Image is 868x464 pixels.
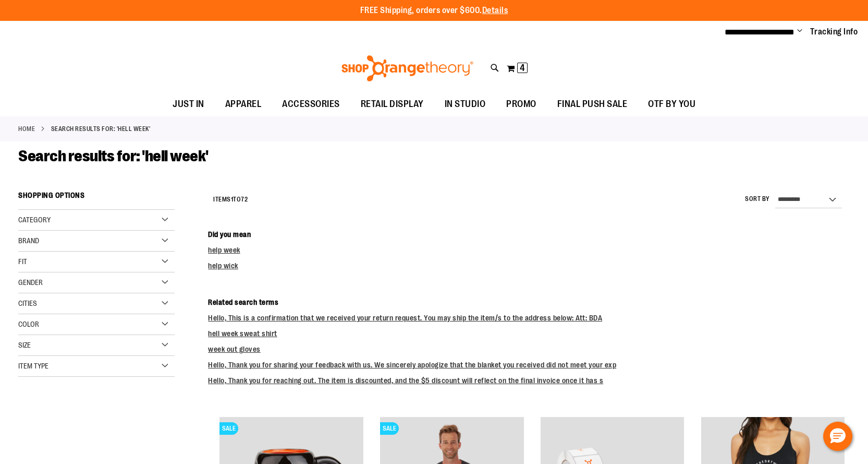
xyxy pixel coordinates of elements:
[208,361,616,369] a: Hello, Thank you for sharing your feedback with us. We sincerely apologize that the blanket you r...
[557,92,628,116] span: FINAL PUSH SALE
[18,186,175,210] strong: Shopping Options
[18,320,39,328] span: Color
[225,92,262,116] span: APPAREL
[208,314,602,322] a: Hello, This is a confirmation that we received your return request. You may ship the item/s to th...
[18,341,31,349] span: Size
[18,362,48,370] span: Item Type
[208,229,850,240] dt: Did you mean
[361,92,424,116] span: RETAIL DISPLAY
[272,92,350,116] a: ACCESSORIES
[213,192,248,208] h2: Items to
[638,92,706,116] a: OTF BY YOU
[18,257,27,266] span: Fit
[18,236,39,245] span: Brand
[380,422,399,435] span: SALE
[360,5,508,17] p: FREE Shipping, orders over $600.
[162,92,215,116] a: JUST IN
[547,92,638,116] a: FINAL PUSH SALE
[823,422,852,451] button: Hello, have a question? Let’s chat.
[173,92,204,116] span: JUST IN
[797,27,802,37] button: Account menu
[208,246,240,254] a: help week
[18,278,43,287] span: Gender
[215,92,272,116] a: APPAREL
[219,422,238,435] span: SALE
[231,196,234,203] span: 1
[496,92,547,116] a: PROMO
[434,92,496,116] a: IN STUDIO
[208,345,261,353] a: week out gloves
[506,92,536,116] span: PROMO
[445,92,486,116] span: IN STUDIO
[208,376,603,385] a: Hello, Thank you for reaching out. The item is discounted, and the $5 discount will reflect on th...
[482,6,508,15] a: Details
[350,92,434,116] a: RETAIL DISPLAY
[208,261,238,270] a: help wick
[18,147,209,165] span: Search results for: 'hell week'
[745,195,770,204] label: Sort By
[208,329,277,338] a: hell week sweat shirt
[241,196,248,203] span: 72
[810,26,858,38] a: Tracking Info
[520,63,525,73] span: 4
[282,92,340,116] span: ACCESSORIES
[340,55,475,81] img: Shop Orangetheory
[18,124,35,134] a: Home
[18,299,37,307] span: Cities
[18,216,51,224] span: Category
[208,297,850,307] dt: Related search terms
[51,124,151,134] strong: Search results for: 'hell week'
[648,92,695,116] span: OTF BY YOU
